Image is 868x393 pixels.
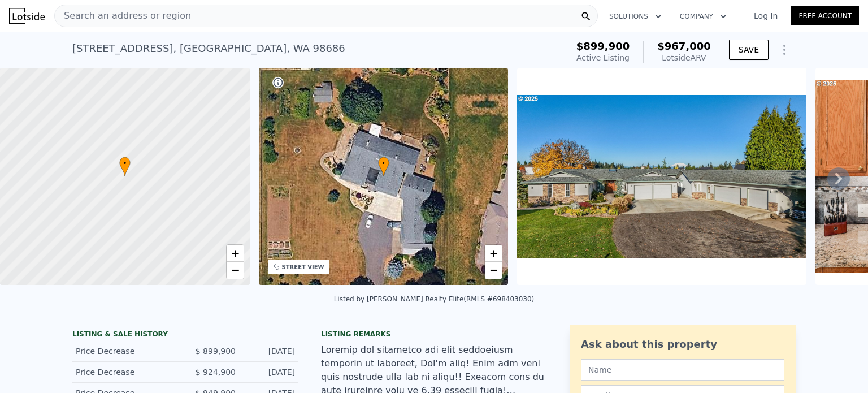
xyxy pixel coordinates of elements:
div: LISTING & SALE HISTORY [72,330,298,341]
a: Zoom out [227,262,244,279]
input: Name [581,359,784,381]
span: − [231,263,238,277]
div: • [378,157,389,176]
img: Sale: 166854955 Parcel: 101655630 [517,68,806,285]
span: $967,000 [657,40,711,52]
span: • [378,158,389,169]
img: Lotside [9,8,45,24]
div: Price Decrease [76,366,176,378]
div: Lotside ARV [657,52,711,63]
a: Zoom in [227,245,244,262]
a: Zoom in [485,245,502,262]
div: Price Decrease [76,346,176,357]
span: + [490,246,497,260]
a: Zoom out [485,262,502,279]
button: SAVE [729,40,769,60]
span: + [231,246,238,260]
button: Solutions [600,6,671,27]
button: Company [671,6,736,27]
div: Ask about this property [581,336,784,352]
span: $ 924,900 [196,368,236,377]
a: Free Account [791,6,859,25]
a: Log In [740,10,791,21]
div: [DATE] [245,366,295,378]
span: Search an address or region [55,9,191,23]
span: $899,900 [576,40,630,52]
div: STREET VIEW [282,263,324,271]
div: Listing remarks [321,330,547,339]
span: Active Listing [576,53,630,62]
span: − [490,263,497,277]
span: $ 899,900 [196,347,236,356]
div: [STREET_ADDRESS] , [GEOGRAPHIC_DATA] , WA 98686 [72,41,345,57]
div: [DATE] [245,346,295,357]
div: • [119,157,131,176]
button: Show Options [773,38,796,61]
span: • [119,158,131,169]
div: Listed by [PERSON_NAME] Realty Elite (RMLS #698403030) [334,295,535,303]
